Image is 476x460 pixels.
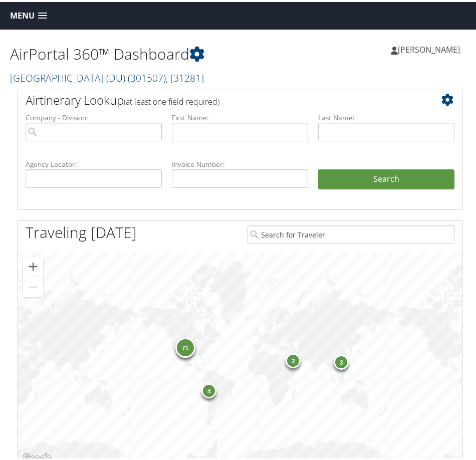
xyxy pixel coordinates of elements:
[391,33,470,63] a: [PERSON_NAME]
[10,69,204,83] a: [GEOGRAPHIC_DATA] (DU)
[5,6,52,22] a: Menu
[175,336,195,356] div: 71
[26,111,162,121] label: Company - Division:
[23,255,43,275] button: Zoom in
[128,69,166,83] span: ( 301507 )
[10,9,35,19] span: Menu
[172,157,308,167] label: Invoice Number:
[201,381,216,396] div: 4
[26,90,417,107] h2: Airtinerary Lookup
[23,275,43,295] button: Zoom out
[286,351,301,366] div: 2
[10,42,240,63] h1: AirPortal 360™ Dashboard
[166,69,204,83] span: , [ 31281 ]
[318,111,454,121] label: Last Name:
[26,157,162,167] label: Agency Locator:
[248,223,454,242] input: Search for Traveler
[318,167,454,187] button: Search
[398,42,460,53] span: [PERSON_NAME]
[124,94,219,105] span: (at least one field required)
[334,353,349,368] div: 3
[172,111,308,121] label: First Name:
[26,220,137,241] h1: Traveling [DATE]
